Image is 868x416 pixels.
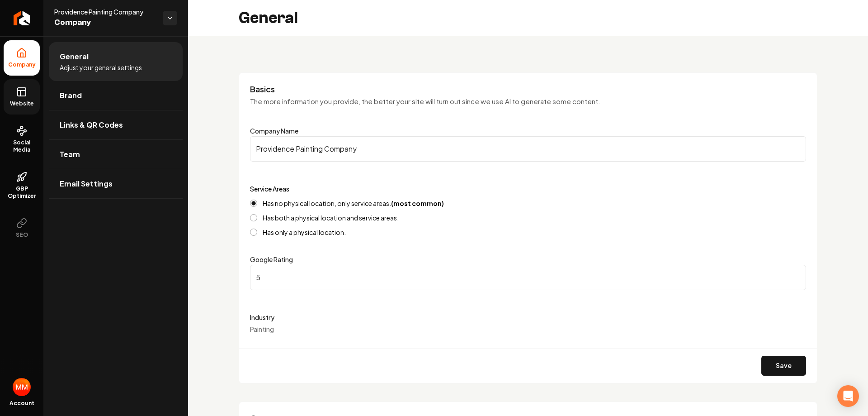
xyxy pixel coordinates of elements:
a: Links & QR Codes [49,110,183,139]
label: Google Rating [250,255,293,263]
span: Email Settings [60,178,113,189]
img: Max Martens [13,378,31,396]
span: Adjust your general settings. [60,63,144,72]
span: Social Media [4,139,40,153]
a: Email Settings [49,169,183,198]
span: Providence Painting Company [54,7,156,16]
span: Team [60,149,80,160]
div: Open Intercom Messenger [837,385,859,407]
span: Website [6,100,38,107]
a: GBP Optimizer [4,164,40,207]
input: Google Rating [250,265,806,290]
span: Links & QR Codes [60,120,123,130]
p: The more information you provide, the better your site will turn out since we use AI to generate ... [250,96,806,107]
strong: (most common) [391,199,444,207]
label: Company Name [250,127,298,135]
label: Has only a physical location. [263,229,346,235]
label: Has both a physical location and service areas. [263,215,399,221]
label: Has no physical location, only service areas. [263,200,444,206]
a: Brand [49,81,183,110]
button: Open user button [13,378,31,396]
label: Service Areas [250,185,289,193]
span: Brand [60,90,82,101]
span: General [60,51,89,62]
a: Team [49,140,183,169]
span: Company [5,61,39,68]
span: Company [54,16,156,29]
a: Social Media [4,118,40,161]
img: Rebolt Logo [14,11,30,25]
span: Account [9,400,34,407]
label: Industry [250,312,806,323]
span: Painting [250,325,274,333]
h2: General [239,9,298,27]
span: GBP Optimizer [4,185,40,200]
h3: Basics [250,84,806,95]
a: Website [4,79,40,115]
button: Save [761,356,806,376]
button: SEO [4,210,40,246]
input: Company Name [250,136,806,162]
span: SEO [12,231,32,239]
